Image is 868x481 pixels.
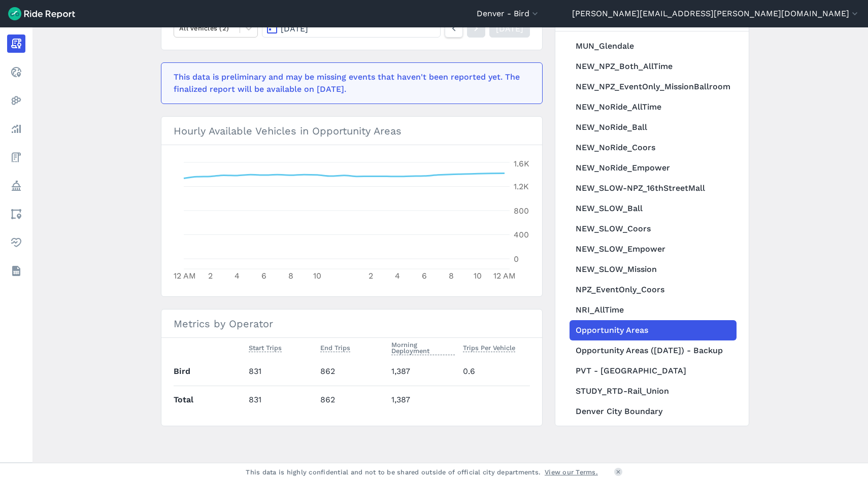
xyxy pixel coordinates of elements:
div: This data is preliminary and may be missing events that haven't been reported yet. The finalized ... [174,71,524,95]
tspan: 2 [208,271,213,281]
td: 862 [316,386,387,414]
a: Analyze [7,120,25,138]
td: 831 [245,386,316,414]
button: [PERSON_NAME][EMAIL_ADDRESS][PERSON_NAME][DOMAIN_NAME] [572,8,860,20]
tspan: 2 [369,271,373,281]
button: Morning Deployment [391,339,454,357]
button: Start Trips [249,342,282,354]
a: MUN_Glendale [570,36,737,56]
tspan: 12 AM [493,271,516,281]
tspan: 12 AM [174,271,196,281]
a: NEW_NoRide_AllTime [570,97,737,117]
a: View our Terms. [545,467,598,477]
a: PVT - [GEOGRAPHIC_DATA] [570,361,737,381]
a: Report [7,35,25,53]
button: Trips Per Vehicle [463,342,515,354]
span: Trips Per Vehicle [463,342,515,352]
td: 0.6 [459,358,530,386]
button: End Trips [320,342,350,354]
a: NEW_NPZ_Both_AllTime [570,56,737,77]
tspan: 4 [235,271,240,281]
td: 1,387 [387,386,458,414]
a: STUDY_RTD-Rail_Union [570,381,737,401]
a: Opportunity Areas [570,320,737,340]
td: 1,387 [387,358,458,386]
a: Policy [7,177,25,195]
tspan: 10 [313,271,321,281]
span: Morning Deployment [391,339,454,355]
a: Realtime [7,63,25,81]
tspan: 6 [422,271,427,281]
span: End Trips [320,342,350,352]
span: [DATE] [281,24,308,33]
td: 831 [245,358,316,386]
button: Denver - Bird [477,8,540,20]
a: Health [7,233,25,252]
img: Ride Report [8,7,75,20]
a: NRI_AllTime [570,300,737,320]
a: NEW_NoRide_Coors [570,138,737,158]
tspan: 1.6K [514,159,529,168]
td: 862 [316,358,387,386]
tspan: 800 [514,206,529,216]
a: Datasets [7,262,25,280]
tspan: 1.2K [514,182,529,191]
tspan: 8 [288,271,293,281]
a: NEW_NoRide_Ball [570,117,737,138]
h3: Metrics by Operator [161,310,542,338]
a: Denver City Boundary [570,401,737,422]
tspan: 10 [474,271,482,281]
a: Heatmaps [7,91,25,110]
tspan: 0 [514,254,519,264]
a: [DATE] [489,19,530,38]
tspan: 400 [514,230,529,239]
tspan: 8 [449,271,454,281]
a: NEW_SLOW_Empower [570,239,737,259]
a: NEW_SLOW_Coors [570,219,737,239]
a: NPZ_EventOnly_Coors [570,280,737,300]
tspan: 4 [395,271,400,281]
button: [DATE] [262,19,441,38]
span: Start Trips [249,342,282,352]
a: NEW_NoRide_Empower [570,158,737,178]
a: NEW_SLOW-NPZ_16thStreetMall [570,178,737,198]
tspan: 6 [261,271,266,281]
a: NEW_SLOW_Ball [570,198,737,219]
h3: Hourly Available Vehicles in Opportunity Areas [161,117,542,145]
a: Opportunity Areas ([DATE]) - Backup [570,340,737,361]
a: NEW_SLOW_Mission [570,259,737,280]
a: NEW_NPZ_EventOnly_MissionBallroom [570,77,737,97]
a: Areas [7,205,25,223]
th: Total [174,386,245,414]
a: Fees [7,148,25,166]
th: Bird [174,358,245,386]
